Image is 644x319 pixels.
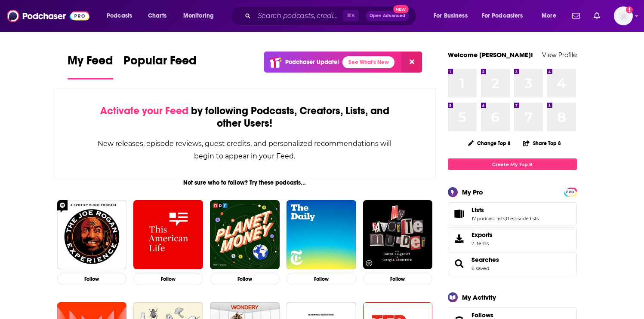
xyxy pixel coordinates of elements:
[448,227,577,250] a: Exports
[148,10,166,22] span: Charts
[123,53,197,79] a: Popular Feed
[523,135,561,152] button: Share Top 8
[123,53,197,73] span: Popular Feed
[590,9,604,23] a: Show notifications dropdown
[565,189,576,195] span: PRO
[343,10,359,21] span: ⌘ K
[542,51,577,59] a: View Profile
[239,6,425,26] div: Search podcasts, credits, & more...
[57,273,127,285] button: Follow
[506,216,539,222] a: 0 episode lists
[100,104,188,117] span: Activate your Feed
[536,9,567,23] button: open menu
[285,58,339,66] p: Podchaser Update!
[370,14,405,18] span: Open Advanced
[183,10,214,22] span: Monitoring
[471,256,499,264] a: Searches
[471,231,493,239] span: Exports
[107,10,132,22] span: Podcasts
[142,9,172,23] a: Charts
[210,273,280,285] button: Follow
[614,6,633,25] button: Show profile menu
[363,273,433,285] button: Follow
[448,202,577,225] span: Lists
[101,9,143,23] button: open menu
[68,53,113,79] a: My Feed
[393,5,409,13] span: New
[57,200,127,270] img: The Joe Rogan Experience
[471,206,484,214] span: Lists
[542,10,556,22] span: More
[448,158,577,170] a: Create My Top 8
[287,273,356,285] button: Follow
[471,311,493,319] span: Follows
[505,216,506,222] span: ,
[254,9,343,23] input: Search podcasts, credits, & more...
[451,258,468,270] a: Searches
[177,9,225,23] button: open menu
[463,138,516,149] button: Change Top 8
[448,252,577,275] span: Searches
[471,265,489,271] a: 6 saved
[448,51,533,59] a: Welcome [PERSON_NAME]!
[462,188,483,196] div: My Pro
[471,311,551,319] a: Follows
[363,200,433,270] img: My Favorite Murder with Karen Kilgariff and Georgia Hardstark
[462,293,496,301] div: My Activity
[7,8,89,24] img: Podchaser - Follow, Share and Rate Podcasts
[366,11,409,21] button: Open AdvancedNew
[428,9,478,23] button: open menu
[565,188,576,195] a: PRO
[97,137,393,162] div: New releases, episode reviews, guest credits, and personalized recommendations will begin to appe...
[54,179,436,186] div: Not sure who to follow? Try these podcasts...
[471,216,505,222] a: 17 podcast lists
[569,9,583,23] a: Show notifications dropdown
[133,200,203,270] img: This American Life
[451,208,468,220] a: Lists
[133,273,203,285] button: Follow
[451,233,468,245] span: Exports
[482,10,523,22] span: For Podcasters
[210,200,280,270] img: Planet Money
[476,9,536,23] button: open menu
[434,10,468,22] span: For Business
[614,6,633,25] span: Logged in as EllaRoseMurphy
[97,105,393,130] div: by following Podcasts, Creators, Lists, and other Users!
[626,6,633,13] svg: Email not verified
[342,56,394,68] a: See What's New
[471,206,539,214] a: Lists
[471,240,493,246] span: 2 items
[287,200,356,270] img: The Daily
[614,6,633,25] img: User Profile
[68,53,113,73] span: My Feed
